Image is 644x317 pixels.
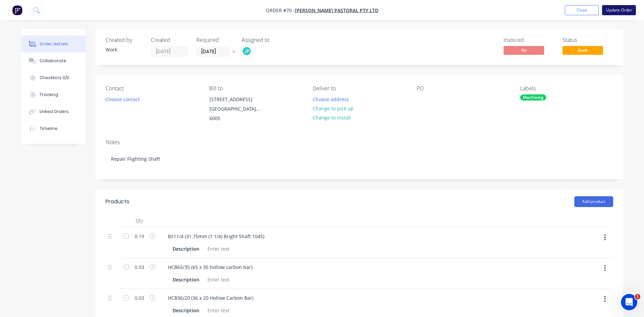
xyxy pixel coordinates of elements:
button: Close [565,5,599,15]
iframe: Intercom live chat [621,294,637,310]
span: 1 [635,294,640,299]
div: Description [170,275,202,285]
button: Add product [574,196,613,207]
div: Products [106,198,129,206]
button: Change to pick up [309,104,357,113]
div: Collaborate [40,58,66,64]
span: Order #70 - [266,7,295,14]
button: Checklists 0/0 [21,69,85,86]
button: JP [242,46,252,56]
div: Contact [106,85,198,92]
span: Draft [562,46,603,54]
div: Qty [119,214,160,227]
div: Description [170,305,202,315]
div: Description [170,244,202,254]
div: Work [106,46,143,53]
div: Created by [106,37,143,43]
div: Deliver to [313,85,405,92]
div: [GEOGRAPHIC_DATA], , 6005 [209,104,266,123]
div: Order details [40,41,68,47]
button: Order details [21,36,85,52]
div: Invoiced [504,37,554,43]
div: Machining [520,94,546,100]
button: Linked Orders [21,103,85,120]
div: BS11/4 (31.75mm (1 1/4) Bright Shaft 1045) [162,231,270,241]
div: Assigned to [242,37,309,43]
span: No [504,46,544,54]
div: Notes [106,139,613,145]
div: Status [562,37,613,43]
img: Factory [12,5,22,15]
div: Created [151,37,188,43]
div: Repair Flighting Shaft [106,149,613,169]
button: Choose contact [102,94,143,104]
div: [STREET_ADDRESS] [209,95,266,104]
button: Tracking [21,86,85,103]
div: PO [417,85,509,92]
div: Required [196,37,234,43]
button: Collaborate [21,52,85,69]
button: Change to install [309,113,354,122]
div: Checklists 0/0 [40,75,69,81]
button: Update Order [602,5,636,15]
div: Timeline [40,126,58,132]
div: Linked Orders [40,109,69,115]
div: Bill to [209,85,302,92]
div: Tracking [40,92,58,98]
div: Labels [520,85,613,92]
div: HCB65/35 (65 x 35 hollow carbon bar) [162,262,258,272]
div: [STREET_ADDRESS][GEOGRAPHIC_DATA], , 6005 [204,94,271,123]
a: [PERSON_NAME] Pastoral Pty Ltd [295,7,378,14]
div: HCB36/20 (36 x 20 Hollow Carbon Bar) [162,293,259,303]
button: Choose address [309,94,352,104]
button: Timeline [21,120,85,137]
